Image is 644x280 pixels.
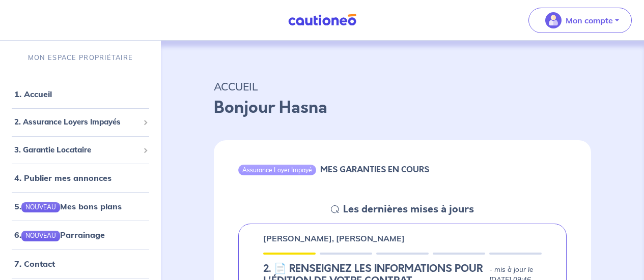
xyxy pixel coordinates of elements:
[4,84,157,104] div: 1. Accueil
[528,8,632,33] button: illu_account_valid_menu.svgMon compte
[263,232,405,244] p: [PERSON_NAME], [PERSON_NAME]
[214,96,591,120] p: Bonjour Hasna
[4,225,157,245] div: 6.NOUVEAUParrainage
[14,201,122,211] a: 5.NOUVEAUMes bons plans
[320,165,429,174] h6: MES GARANTIES EN COURS
[4,112,157,132] div: 2. Assurance Loyers Impayés
[14,259,55,269] a: 7. Contact
[14,89,52,99] a: 1. Accueil
[238,165,316,175] div: Assurance Loyer Impayé
[4,196,157,216] div: 5.NOUVEAUMes bons plans
[566,14,613,26] p: Mon compte
[214,77,591,96] p: ACCUEIL
[4,254,157,274] div: 7. Contact
[545,12,562,28] img: illu_account_valid_menu.svg
[14,173,111,183] a: 4. Publier mes annonces
[14,144,139,156] span: 3. Garantie Locataire
[14,116,139,128] span: 2. Assurance Loyers Impayés
[284,14,360,26] img: Cautioneo
[343,203,474,215] h5: Les dernières mises à jours
[28,53,133,63] p: MON ESPACE PROPRIÉTAIRE
[14,230,105,240] a: 6.NOUVEAUParrainage
[4,140,157,160] div: 3. Garantie Locataire
[4,168,157,188] div: 4. Publier mes annonces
